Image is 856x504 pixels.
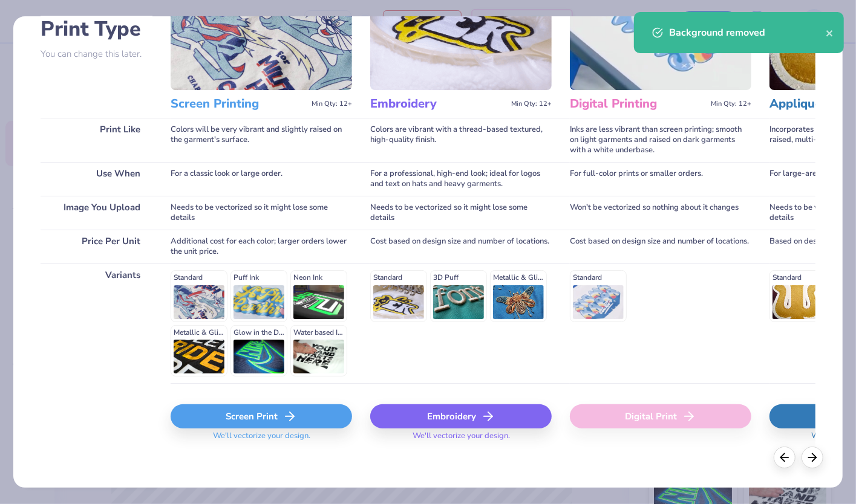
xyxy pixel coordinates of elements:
[41,162,152,196] div: Use When
[370,230,552,263] div: Cost based on design size and number of locations.
[171,96,307,112] h3: Screen Printing
[570,196,751,230] div: Won't be vectorized so nothing about it changes
[41,196,152,230] div: Image You Upload
[511,100,552,108] span: Min Qty: 12+
[370,196,552,230] div: Needs to be vectorized so it might lose some details
[711,100,751,108] span: Min Qty: 12+
[41,230,152,263] div: Price Per Unit
[570,162,751,196] div: For full-color prints or smaller orders.
[41,118,152,162] div: Print Like
[171,404,352,428] div: Screen Print
[826,25,834,40] button: close
[570,118,751,162] div: Inks are less vibrant than screen printing; smooth on light garments and raised on dark garments ...
[41,263,152,383] div: Variants
[370,162,552,196] div: For a professional, high-end look; ideal for logos and text on hats and heavy garments.
[171,118,352,162] div: Colors will be very vibrant and slightly raised on the garment's surface.
[41,49,152,59] p: You can change this later.
[312,100,352,108] span: Min Qty: 12+
[208,431,315,448] span: We'll vectorize your design.
[570,404,751,428] div: Digital Print
[370,96,506,112] h3: Embroidery
[171,162,352,196] div: For a classic look or large order.
[171,196,352,230] div: Needs to be vectorized so it might lose some details
[370,404,552,428] div: Embroidery
[570,230,751,263] div: Cost based on design size and number of locations.
[669,25,826,40] div: Background removed
[370,118,552,162] div: Colors are vibrant with a thread-based textured, high-quality finish.
[570,96,706,112] h3: Digital Printing
[171,230,352,263] div: Additional cost for each color; larger orders lower the unit price.
[408,431,515,448] span: We'll vectorize your design.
